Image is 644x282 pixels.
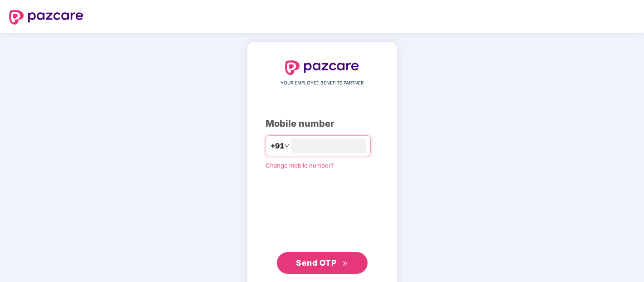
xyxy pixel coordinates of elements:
span: +91 [271,140,284,152]
span: YOUR EMPLOYEE BENEFITS PARTNER [281,79,363,87]
img: logo [285,60,359,75]
span: double-right [342,261,348,267]
span: Send OTP [296,258,336,267]
span: down [284,143,290,148]
img: logo [9,10,83,25]
div: Mobile number [266,117,379,131]
button: Send OTPdouble-right [277,252,368,274]
a: Change mobile number? [266,162,334,169]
